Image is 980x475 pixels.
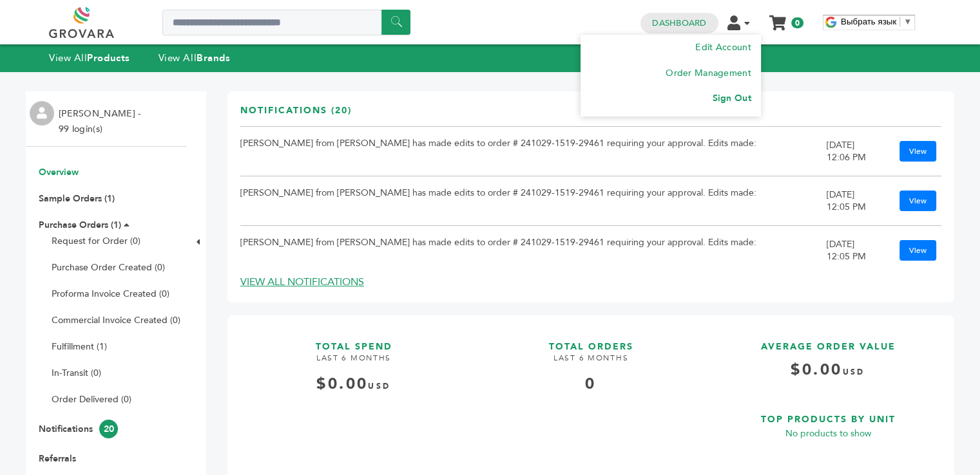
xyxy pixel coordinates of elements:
a: Proforma Invoice Created (0) [52,288,169,300]
h3: AVERAGE ORDER VALUE [715,328,941,353]
div: [DATE] 12:06 PM [827,139,878,163]
a: View AllProducts [49,51,130,64]
input: Search a product or brand... [162,10,410,35]
h3: TOP PRODUCTS BY UNIT [715,401,941,426]
span: ​ [899,17,900,26]
td: [PERSON_NAME] from [PERSON_NAME] has made edits to order # 241029-1519-29461 requiring your appro... [240,127,827,176]
a: View [899,141,936,162]
a: Fulfillment (1) [52,340,107,353]
div: 0 [477,373,704,395]
a: View [899,191,936,211]
a: Sign Out [712,92,751,104]
a: Overview [39,166,79,178]
a: Order Delivered (0) [52,393,131,405]
a: AVERAGE ORDER VALUE $0.00USD [715,328,941,391]
a: View [899,240,936,261]
a: Edit Account [695,41,751,53]
span: ▼ [903,17,912,26]
h4: LAST 6 MONTHS [240,353,467,373]
a: Выбрать язык​ [841,17,912,26]
a: Commercial Invoice Created (0) [52,314,180,326]
div: [DATE] 12:05 PM [827,189,878,213]
span: 20 [99,420,118,438]
a: View AllBrands [159,51,231,64]
td: [PERSON_NAME] from [PERSON_NAME] has made edits to order # 241029-1519-29461 requiring your appro... [240,176,827,226]
h4: LAST 6 MONTHS [477,353,704,373]
strong: Products [87,51,130,64]
h3: TOTAL ORDERS [477,328,704,353]
a: Dashboard [652,17,706,29]
h3: TOTAL SPEND [240,328,467,353]
h4: $0.00 [715,359,941,391]
a: Purchase Order Created (0) [52,261,165,274]
a: Purchase Orders (1) [39,219,121,231]
a: In-Transit (0) [52,367,101,379]
span: 0 [791,17,803,28]
a: Request for Order (0) [52,235,140,247]
a: My Cart [771,12,785,25]
li: [PERSON_NAME] - 99 login(s) [59,106,144,137]
a: VIEW ALL NOTIFICATIONS [240,275,364,289]
h3: Notifications (20) [240,104,352,127]
strong: Brands [197,51,230,64]
div: $0.00 [240,373,467,395]
span: USD [842,367,865,377]
img: profile.png [30,101,54,126]
div: [DATE] 12:05 PM [827,238,878,263]
a: Sample Orders (1) [39,192,115,205]
td: [PERSON_NAME] from [PERSON_NAME] has made edits to order # 241029-1519-29461 requiring your appro... [240,226,827,275]
a: Notifications20 [39,423,118,435]
span: Выбрать язык [841,17,896,26]
span: USD [368,381,390,391]
a: Referrals [39,452,76,465]
a: Order Management [666,67,751,79]
p: No products to show [715,426,941,442]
